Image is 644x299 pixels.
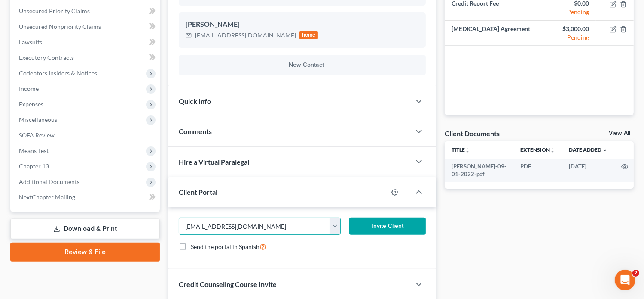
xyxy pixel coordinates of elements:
[465,148,470,153] i: unfold_more
[19,116,57,123] span: Miscellaneous
[19,38,42,46] span: Lawsuits
[179,218,330,234] input: Enter email
[19,162,49,170] span: Chapter 13
[19,54,74,61] span: Executory Contracts
[10,243,160,262] a: Review & File
[19,131,55,139] span: SOFA Review
[19,178,79,185] span: Additional Documents
[179,97,211,105] span: Quick Info
[569,146,607,153] a: Date Added expand_more
[186,62,419,69] button: New Contact
[191,243,259,250] span: Send the portal in Spanish
[179,127,212,135] span: Comments
[12,50,160,65] a: Executory Contracts
[19,69,97,77] span: Codebtors Insiders & Notices
[349,218,426,235] button: Invite Client
[12,34,160,50] a: Lawsuits
[550,148,555,153] i: unfold_more
[195,31,296,40] div: [EMAIL_ADDRESS][DOMAIN_NAME]
[445,20,539,45] td: [MEDICAL_DATA] Agreement
[12,19,160,34] a: Unsecured Nonpriority Claims
[299,31,318,39] div: home
[546,25,589,33] div: $3,000.00
[609,130,630,136] a: View All
[19,7,90,15] span: Unsecured Priority Claims
[19,23,101,30] span: Unsecured Nonpriority Claims
[520,146,555,153] a: Extensionunfold_more
[602,148,607,153] i: expand_more
[19,100,43,108] span: Expenses
[12,128,160,143] a: SOFA Review
[452,146,470,153] a: Titleunfold_more
[179,158,249,166] span: Hire a Virtual Paralegal
[179,188,217,196] span: Client Portal
[19,193,75,201] span: NextChapter Mailing
[12,3,160,19] a: Unsecured Priority Claims
[562,159,614,182] td: [DATE]
[615,270,635,290] iframe: Intercom live chat
[445,129,500,138] div: Client Documents
[513,159,562,182] td: PDF
[19,85,39,92] span: Income
[12,190,160,205] a: NextChapter Mailing
[186,19,419,30] div: [PERSON_NAME]
[546,33,589,42] div: Pending
[179,280,277,288] span: Credit Counseling Course Invite
[19,147,49,154] span: Means Test
[632,270,639,277] span: 2
[10,219,160,239] a: Download & Print
[546,8,589,16] div: Pending
[445,159,513,182] td: [PERSON_NAME]-09-01-2022-pdf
